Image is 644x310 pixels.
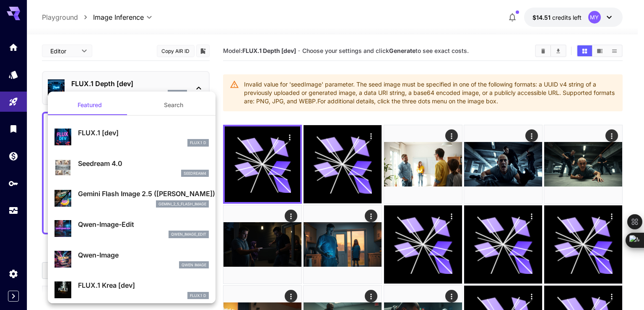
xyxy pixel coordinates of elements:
p: FLUX.1 D [190,140,206,146]
p: Seedream 4.0 [78,158,209,168]
p: Gemini Flash Image 2.5 ([PERSON_NAME]) [78,189,209,199]
div: Gemini Flash Image 2.5 ([PERSON_NAME])gemini_2_5_flash_image [55,185,209,211]
p: FLUX.1 [dev] [78,128,209,138]
p: gemini_2_5_flash_image [158,201,206,207]
p: FLUX.1 D [190,293,206,299]
p: Qwen-Image-Edit [78,219,209,229]
p: FLUX.1 Krea [dev] [78,280,209,290]
div: Qwen-ImageQwen Image [55,247,209,272]
div: FLUX.1 Krea [dev]FLUX.1 D [55,277,209,302]
div: Qwen-Image-Editqwen_image_edit [55,216,209,242]
p: Qwen Image [182,262,206,268]
button: Search [132,95,216,115]
div: Seedream 4.0seedream4 [55,155,209,181]
p: Qwen-Image [78,250,209,260]
p: qwen_image_edit [171,231,206,237]
div: FLUX.1 [dev]FLUX.1 D [55,124,209,150]
button: Featured [48,95,132,115]
p: seedream4 [184,171,206,176]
